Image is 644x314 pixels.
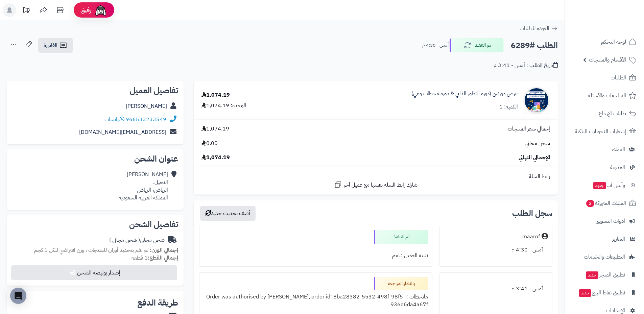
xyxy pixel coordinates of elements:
[598,10,638,25] img: logo-2.png
[18,3,35,19] a: تحديثات المنصة
[569,34,640,50] a: لوحة التحكم
[522,233,540,241] div: maarof
[569,88,640,104] a: المراجعات والأسئلة
[569,213,640,229] a: أدوات التسويق
[450,38,504,52] button: تم التنفيذ
[411,90,518,98] a: عرض دورتين (دورة التطور الذاتي & دورة محطات وعي)
[508,125,550,133] span: إجمالي سعر المنتجات
[494,62,558,69] div: تاريخ الطلب : أمس - 3:41 م
[569,70,640,86] a: الطلبات
[148,254,178,262] strong: إجمالي القطع:
[137,299,178,307] h2: طريقة الدفع
[578,288,625,297] span: تطبيق نقاط البيع
[12,220,178,228] h2: تفاصيل الشحن
[569,105,640,122] a: طلبات الإرجاع
[12,87,178,95] h2: تفاصيل العميل
[126,102,167,110] a: [PERSON_NAME]
[444,243,548,257] div: أمس - 4:30 م
[579,289,591,297] span: جديد
[589,55,626,65] span: الأقسام والمنتجات
[525,140,550,147] span: شحن مجاني
[104,115,124,123] a: واتساب
[204,290,428,311] div: ملاحظات : Order was authorised by [PERSON_NAME], order id: 8ba28382-5532-498f-98f5-936d6da4a67f
[201,91,230,99] div: 1,074.19
[569,177,640,193] a: وآتس آبجديد
[44,41,57,49] span: الفاتورة
[610,163,625,172] span: المدونة
[34,246,148,254] span: لم تقم بتحديد أوزان للمنتجات ، وزن افتراضي للكل 1 كجم
[569,195,640,211] a: السلات المتروكة2
[586,199,595,208] span: 2
[569,141,640,158] a: العملاء
[612,234,625,244] span: التقارير
[201,140,218,147] span: 0.00
[511,39,558,52] h2: الطلب #6289
[612,145,625,154] span: العملاء
[569,249,640,265] a: التطبيقات والخدمات
[523,87,550,114] img: 1759321901-%D8%B9%D8%B1%D8%B6%20%D8%A7%D9%84%D8%AF%D9%88%D8%B1%D8%AA%D9%8A%D9%86-90x90.png
[374,277,428,290] div: بانتظار المراجعة
[132,254,178,262] small: 1 قطعة
[11,265,177,280] button: إصدار بوليصة الشحن
[584,252,625,262] span: التطبيقات والخدمات
[575,127,626,136] span: إشعارات التحويلات البنكية
[109,236,140,244] span: ( شحن مجاني )
[94,3,108,17] img: ai-face.png
[601,37,626,47] span: لوحة التحكم
[200,206,256,221] button: أضف تحديث جديد
[38,38,73,53] a: الفاتورة
[80,6,91,14] span: رفيق
[569,159,640,175] a: المدونة
[519,154,550,162] span: الإجمالي النهائي
[444,282,548,295] div: أمس - 3:41 م
[499,103,518,111] div: الكمية: 1
[520,24,558,32] a: العودة للطلبات
[512,209,552,217] h3: سجل الطلب
[586,198,626,208] span: السلات المتروكة
[585,270,625,280] span: تطبيق المتجر
[334,180,418,189] a: شارك رابط السلة نفسها مع عميل آخر
[588,91,626,100] span: المراجعات والأسئلة
[596,216,625,226] span: أدوات التسويق
[109,236,165,244] div: شحن مجاني
[150,246,178,254] strong: إجمالي الوزن:
[201,102,246,110] div: الوحدة: 1,074.19
[204,249,428,262] div: تنبيه العميل : نعم
[79,128,166,136] a: [EMAIL_ADDRESS][DOMAIN_NAME]
[599,109,626,118] span: طلبات الإرجاع
[201,125,229,133] span: 1,074.19
[119,171,168,201] div: [PERSON_NAME] النخيل، الرياض، الرياض المملكة العربية السعودية
[196,173,555,180] div: رابط السلة
[593,180,625,190] span: وآتس آب
[344,181,418,189] span: شارك رابط السلة نفسها مع عميل آخر
[422,42,449,49] small: أمس - 4:30 م
[569,123,640,140] a: إشعارات التحويلات البنكية
[10,288,26,304] div: Open Intercom Messenger
[126,115,166,123] a: 966533233549
[586,271,598,279] span: جديد
[569,231,640,247] a: التقارير
[374,230,428,244] div: تم التنفيذ
[520,24,549,32] span: العودة للطلبات
[611,73,626,82] span: الطلبات
[12,155,178,163] h2: عنوان الشحن
[201,154,230,162] span: 1,074.19
[593,182,606,189] span: جديد
[569,267,640,283] a: تطبيق المتجرجديد
[569,285,640,301] a: تطبيق نقاط البيعجديد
